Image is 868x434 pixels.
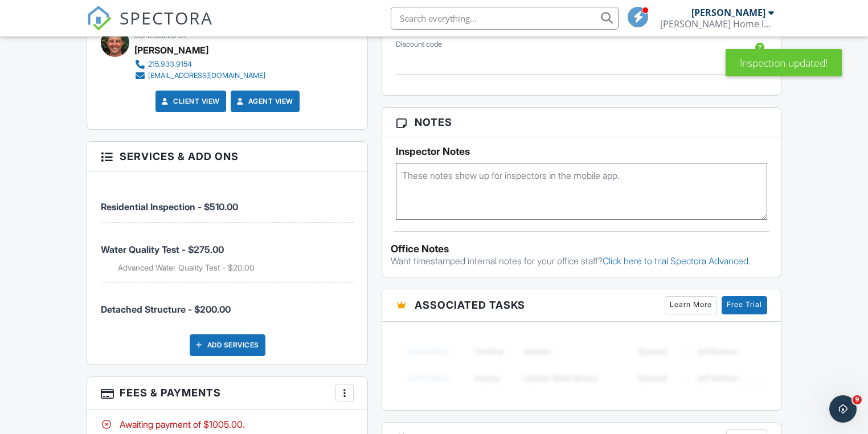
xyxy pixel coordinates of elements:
[134,59,265,70] a: 215.933.9154
[603,255,751,267] a: Click here to trial Spectora Advanced.
[235,96,293,107] a: Agent View
[396,39,442,50] label: Discount code
[660,18,774,30] div: Bradley Home Inspections
[87,15,213,39] a: SPECTORA
[726,49,842,76] div: Inspection updated!
[87,6,112,31] img: The Best Home Inspection Software - Spectora
[101,180,354,223] li: Service: Residential Inspection
[722,296,767,314] a: Free Trial
[853,395,862,404] span: 9
[159,96,220,107] a: Client View
[87,377,367,410] h3: Fees & Payments
[415,297,525,313] span: Associated Tasks
[391,255,772,267] p: Want timestamped internal notes for your office staff?
[396,146,767,157] h5: Inspector Notes
[391,7,619,30] input: Search everything...
[101,201,238,212] span: Residential Inspection - $510.00
[134,70,265,81] a: [EMAIL_ADDRESS][DOMAIN_NAME]
[120,6,213,30] span: SPECTORA
[87,142,367,171] h3: Services & Add ons
[665,296,717,314] a: Learn More
[382,108,780,137] h3: Notes
[101,418,354,431] div: Awaiting payment of $1005.00.
[391,243,772,255] div: Office Notes
[691,7,765,18] div: [PERSON_NAME]
[101,223,354,282] li: Service: Water Quality Test
[148,60,192,69] div: 215.933.9154
[134,42,208,59] div: [PERSON_NAME]
[101,282,354,325] li: Manual fee: Detached Structure
[101,244,224,255] span: Water Quality Test - $275.00
[190,334,265,356] div: Add Services
[101,304,231,315] span: Detached Structure - $200.00
[118,262,354,273] li: Add on: Advanced Water Quality Test
[148,71,265,80] div: [EMAIL_ADDRESS][DOMAIN_NAME]
[396,330,767,399] img: blurred-tasks-251b60f19c3f713f9215ee2a18cbf2105fc2d72fcd585247cf5e9ec0c957c1dd.png
[829,395,857,423] iframe: Intercom live chat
